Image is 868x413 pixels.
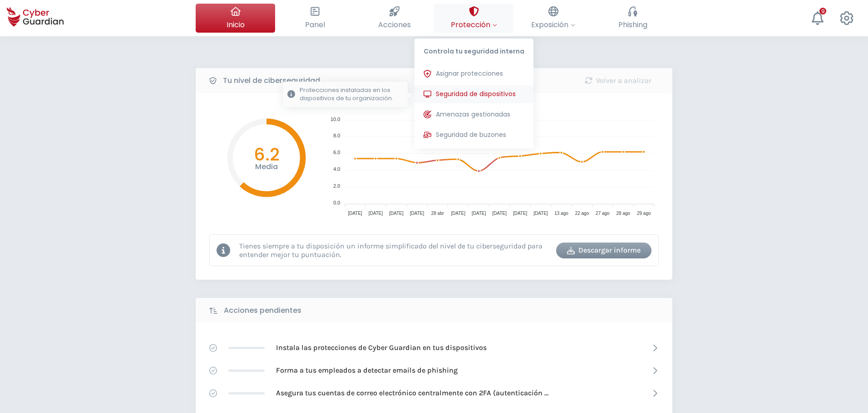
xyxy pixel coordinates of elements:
tspan: [DATE] [533,211,548,216]
tspan: [DATE] [410,211,424,216]
p: Controla tu seguridad interna [414,39,533,60]
tspan: [DATE] [348,211,362,216]
div: Descargar informe [563,245,645,256]
span: Inicio [227,19,245,30]
span: Asignar protecciones [436,69,503,78]
p: Forma a tus empleados a detectar emails de phishing [276,365,458,375]
tspan: 2.0 [333,183,340,189]
span: Seguridad de dispositivos [436,89,516,99]
button: Amenazas gestionadas [414,106,533,124]
p: Asegura tus cuentas de correo electrónico centralmente con 2FA (autenticación [PERSON_NAME] factor) [276,388,548,398]
button: Exposición [513,4,593,33]
tspan: 27 ago [596,211,610,216]
button: Panel [275,4,355,33]
span: Phishing [618,19,647,30]
div: Volver a analizar [577,75,659,86]
span: Protección [451,19,497,30]
tspan: 28 ago [616,211,631,216]
tspan: 28 abr [431,211,444,216]
tspan: [DATE] [369,211,383,216]
p: Tienes siempre a tu disposición un informe simplificado del nivel de tu ciberseguridad para enten... [239,242,549,259]
tspan: 0.0 [333,200,340,205]
tspan: 10.0 [330,117,340,122]
tspan: [DATE] [513,211,528,216]
tspan: [DATE] [492,211,507,216]
tspan: 22 ago [575,211,589,216]
b: Tu nivel de ciberseguridad [223,75,320,86]
tspan: [DATE] [451,211,466,216]
tspan: [DATE] [389,211,404,216]
button: Phishing [593,4,672,33]
tspan: 13 ago [554,211,568,216]
button: Acciones [355,4,434,33]
button: Seguridad de dispositivosProtecciones instaladas en los dispositivos de tu organización. [414,85,533,103]
tspan: 8.0 [333,133,340,138]
span: Amenazas gestionadas [436,110,510,119]
div: 9 [819,8,826,15]
span: Acciones [378,19,411,30]
span: Exposición [531,19,575,30]
button: Descargar informe [556,243,651,258]
button: Asignar protecciones [414,65,533,83]
b: Acciones pendientes [224,305,301,316]
tspan: 29 ago [637,211,651,216]
button: ProtecciónControla tu seguridad internaAsignar proteccionesSeguridad de dispositivosProtecciones ... [434,4,513,33]
p: Protecciones instaladas en los dispositivos de tu organización. [300,86,403,102]
button: Seguridad de buzones [414,126,533,144]
button: Volver a analizar [570,73,666,88]
button: Inicio [196,4,275,33]
tspan: [DATE] [472,211,486,216]
tspan: 6.0 [333,150,340,155]
p: Instala las protecciones de Cyber Guardian en tus dispositivos [276,343,487,353]
span: Panel [305,19,325,30]
span: Seguridad de buzones [436,130,506,140]
tspan: 4.0 [333,166,340,172]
